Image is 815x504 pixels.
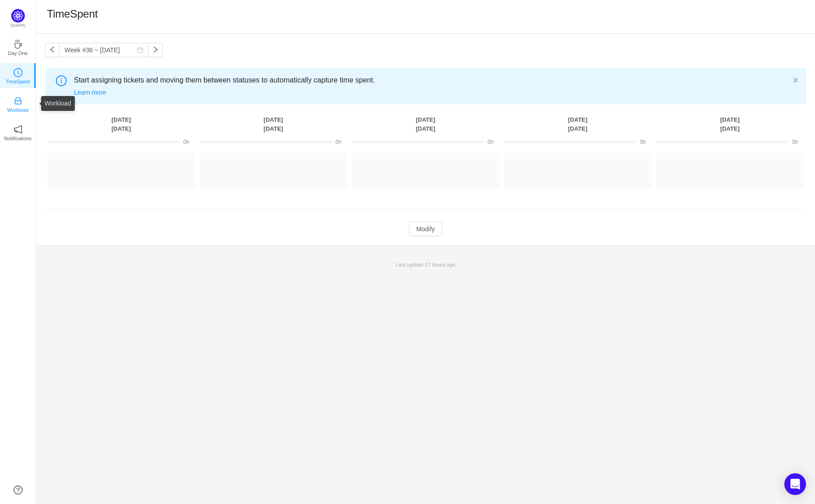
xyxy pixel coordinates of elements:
[74,75,792,86] span: Start assigning tickets and moving them between statuses to automatically capture time spent.
[14,40,23,49] i: icon: coffee
[11,9,25,23] img: Quantify
[14,96,23,105] i: icon: inbox
[7,106,28,114] p: Workload
[396,261,455,267] span: Last update:
[14,128,23,137] a: icon: notificationNotifications
[792,75,799,85] button: icon: close
[502,115,654,133] th: [DATE] [DATE]
[74,89,106,96] a: Learn more
[45,115,197,133] th: [DATE] [DATE]
[14,486,23,495] a: icon: question-circle
[183,139,189,145] span: 0h
[14,71,23,80] a: icon: clock-circleTimeSpent
[14,68,23,77] i: icon: clock-circle
[148,43,163,57] button: icon: right
[640,139,646,145] span: 0h
[792,139,798,145] span: 0h
[784,473,806,495] div: Open Intercom Messenger
[197,115,350,133] th: [DATE] [DATE]
[137,47,143,53] i: icon: calendar
[47,7,98,21] h1: TimeSpent
[45,43,60,57] button: icon: left
[14,99,23,108] a: icon: inboxWorkload
[8,49,27,57] p: Day One
[10,23,26,29] p: Quantify
[654,115,806,133] th: [DATE] [DATE]
[14,125,23,134] i: icon: notification
[6,78,30,86] p: TimeSpent
[349,115,502,133] th: [DATE] [DATE]
[56,75,67,86] i: icon: info-circle
[488,139,494,145] span: 0h
[409,222,442,236] button: Modify
[792,77,799,83] i: icon: close
[4,134,32,142] p: Notifications
[335,139,341,145] span: 0h
[14,42,23,51] a: icon: coffeeDay One
[59,43,149,57] input: Select a week
[425,261,455,267] span: 17 hours ago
